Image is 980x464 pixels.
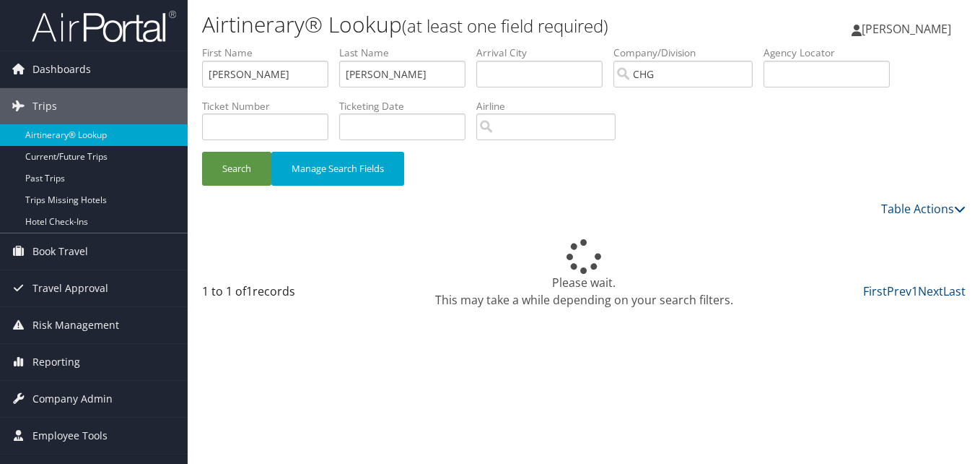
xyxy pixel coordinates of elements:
[32,233,88,270] span: Book Travel
[764,46,901,60] label: Agency Locator
[32,9,176,43] img: airportal-logo.png
[32,51,91,87] span: Dashboards
[852,7,966,51] a: [PERSON_NAME]
[476,99,626,113] label: Airline
[32,381,113,417] span: Company Admin
[271,152,404,186] button: Manage Search Fields
[32,307,119,343] span: Risk Management
[402,14,608,38] small: (at least one field required)
[202,152,271,186] button: Search
[202,9,711,40] h1: Airtinerary® Lookup
[613,46,764,60] label: Company/Division
[202,239,966,309] div: Please wait. This may take a while depending on your search filters.
[862,21,951,37] span: [PERSON_NAME]
[32,418,108,454] span: Employee Tools
[339,46,476,60] label: Last Name
[202,99,339,113] label: Ticket Number
[32,270,108,306] span: Travel Approval
[476,46,613,60] label: Arrival City
[339,99,476,113] label: Ticketing Date
[202,46,339,60] label: First Name
[881,201,966,217] a: Table Actions
[32,88,57,124] span: Trips
[32,344,80,380] span: Reporting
